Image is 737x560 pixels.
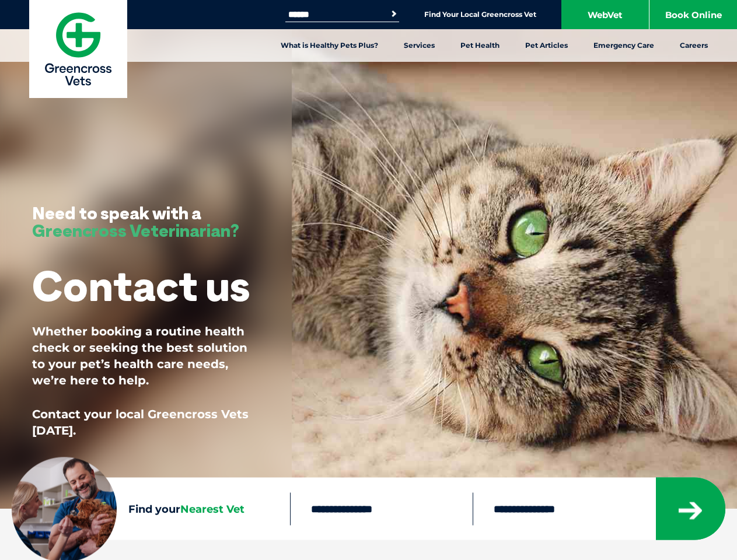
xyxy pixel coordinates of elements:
h1: Contact us [32,262,250,309]
span: Nearest Vet [180,502,244,515]
p: Whether booking a routine health check or seeking the best solution to your pet’s health care nee... [32,323,260,388]
a: Emergency Care [581,29,667,62]
button: Search [388,8,400,20]
p: Contact your local Greencross Vets [DATE]. [32,406,260,439]
a: Pet Articles [512,29,581,62]
span: Greencross Veterinarian? [32,219,239,242]
h4: Find your [128,503,290,514]
a: Careers [667,29,721,62]
a: Find Your Local Greencross Vet [424,10,536,19]
a: What is Healthy Pets Plus? [268,29,391,62]
a: Services [391,29,448,62]
a: Pet Health [448,29,512,62]
h3: Need to speak with a [32,204,239,239]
